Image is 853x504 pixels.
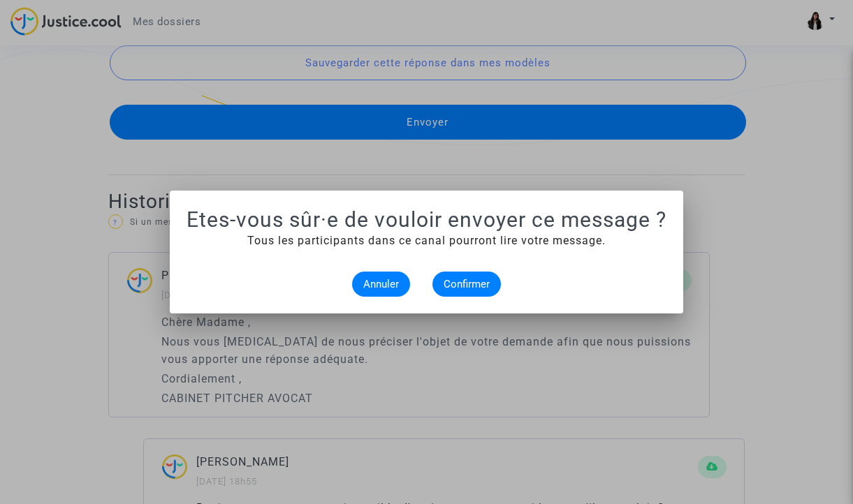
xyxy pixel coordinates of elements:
span: Tous les participants dans ce canal pourront lire votre message. [247,234,606,247]
button: Confirmer [432,272,501,297]
span: Confirmer [444,278,490,290]
button: Annuler [352,272,410,297]
h1: Etes-vous sûr·e de vouloir envoyer ce message ? [187,207,666,232]
span: Annuler [363,278,399,290]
